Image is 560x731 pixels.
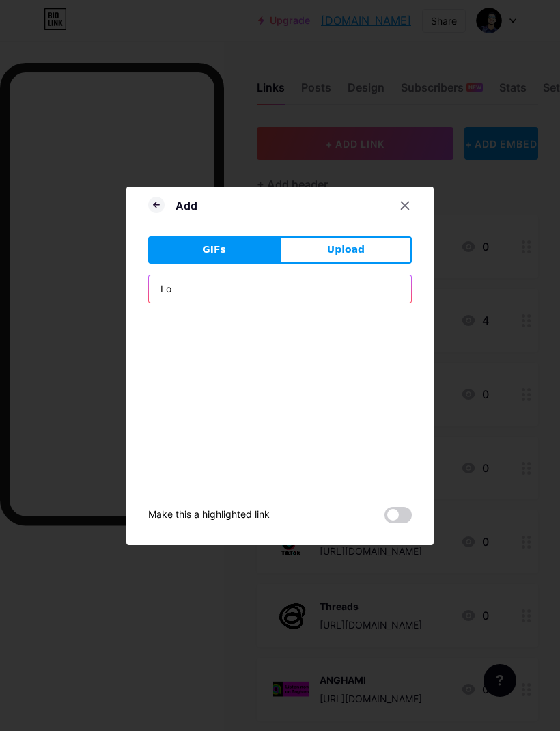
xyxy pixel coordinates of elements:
input: Search [149,275,411,303]
div: Make this a highlighted link [148,507,270,523]
button: Upload [280,236,412,264]
span: Upload [327,243,365,257]
div: Add [176,197,197,214]
button: GIFs [148,236,280,264]
span: GIFs [202,243,226,257]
